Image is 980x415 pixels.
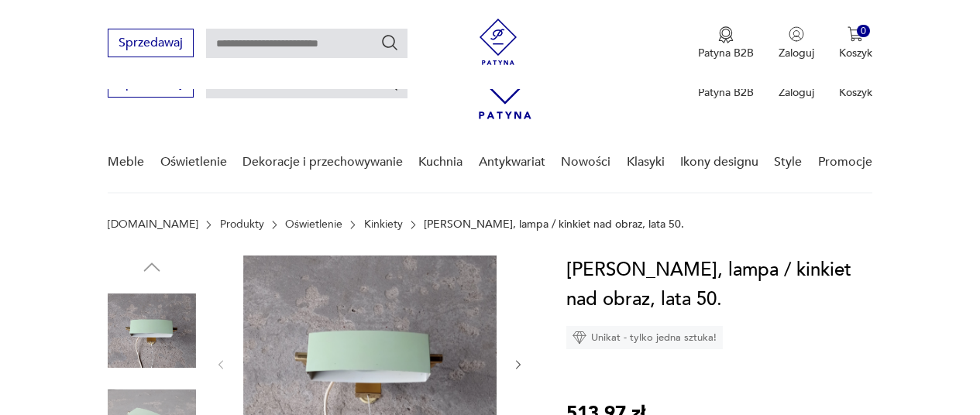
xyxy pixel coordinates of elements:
[475,19,521,65] img: Patyna - sklep z meblami i dekoracjami vintage
[108,218,198,231] a: [DOMAIN_NAME]
[779,85,814,100] p: Zaloguj
[698,26,754,60] a: Ikona medaluPatyna B2B
[418,132,462,192] a: Kuchnia
[774,132,802,192] a: Style
[285,218,342,231] a: Oświetlenie
[818,132,872,192] a: Promocje
[242,132,403,192] a: Dekoracje i przechowywanie
[839,26,872,60] button: 0Koszyk
[839,46,872,60] p: Koszyk
[108,286,196,375] img: Zdjęcie produktu Jacques Biny, lampa / kinkiet nad obraz, lata 50.
[789,26,804,42] img: Ikonka użytkownika
[779,26,814,60] button: Zaloguj
[364,218,403,231] a: Kinkiety
[848,26,863,42] img: Ikona koszyka
[566,326,723,349] div: Unikat - tylko jedna sztuka!
[839,85,872,100] p: Koszyk
[698,85,754,100] p: Patyna B2B
[220,218,264,231] a: Produkty
[380,33,399,52] button: Szukaj
[561,132,610,192] a: Nowości
[160,132,227,192] a: Oświetlenie
[424,218,684,231] p: [PERSON_NAME], lampa / kinkiet nad obraz, lata 50.
[108,29,194,57] button: Sprzedawaj
[857,25,870,38] div: 0
[108,79,194,90] a: Sprzedawaj
[718,26,734,43] img: Ikona medalu
[479,132,545,192] a: Antykwariat
[108,39,194,50] a: Sprzedawaj
[779,46,814,60] p: Zaloguj
[698,46,754,60] p: Patyna B2B
[108,132,144,192] a: Meble
[680,132,758,192] a: Ikony designu
[573,331,586,345] img: Ikona diamentu
[698,26,754,60] button: Patyna B2B
[627,132,665,192] a: Klasyki
[566,256,872,314] h1: [PERSON_NAME], lampa / kinkiet nad obraz, lata 50.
